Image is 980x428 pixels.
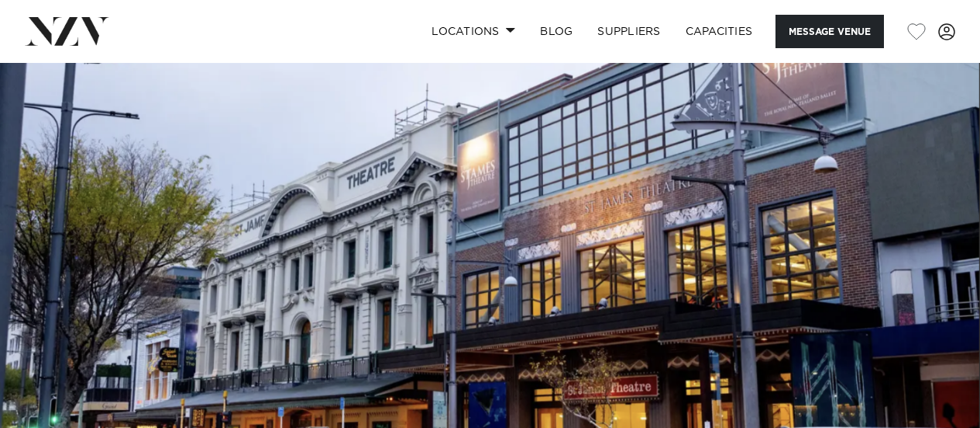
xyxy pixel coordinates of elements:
a: Capacities [673,15,765,48]
a: Locations [419,15,528,48]
a: SUPPLIERS [585,15,672,48]
a: BLOG [528,15,585,48]
button: Message Venue [775,15,884,48]
img: nzv-logo.png [25,17,109,45]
